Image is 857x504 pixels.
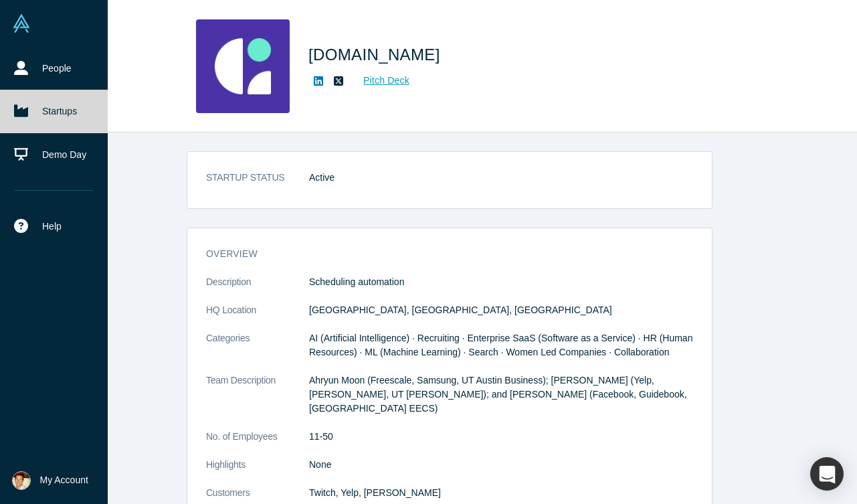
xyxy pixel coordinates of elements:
dt: Description [206,275,309,303]
img: Micah Smurthwaite's Account [12,471,31,490]
dt: No. of Employees [206,430,309,458]
p: Scheduling automation [309,275,693,289]
a: Pitch Deck [349,73,410,88]
dd: [GEOGRAPHIC_DATA], [GEOGRAPHIC_DATA], [GEOGRAPHIC_DATA] [309,303,693,317]
dt: Team Description [206,373,309,430]
dd: Twitch, Yelp, [PERSON_NAME] [309,486,693,500]
dt: Categories [206,331,309,373]
h3: overview [206,247,674,261]
dt: Highlights [206,458,309,486]
dd: 11-50 [309,430,693,444]
span: Help [42,220,62,234]
img: GoodTime.io's Logo [196,19,290,113]
dt: STARTUP STATUS [206,171,309,199]
span: My Account [40,473,88,487]
dd: Active [309,171,693,185]
span: AI (Artificial Intelligence) · Recruiting · Enterprise SaaS (Software as a Service) · HR (Human R... [309,333,692,357]
p: None [309,458,693,472]
span: [DOMAIN_NAME] [308,46,445,64]
p: Ahryun Moon (Freescale, Samsung, UT Austin Business); [PERSON_NAME] (Yelp, [PERSON_NAME], UT [PER... [309,373,693,416]
dt: HQ Location [206,303,309,331]
img: Alchemist Vault Logo [12,14,31,33]
button: My Account [12,471,88,490]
